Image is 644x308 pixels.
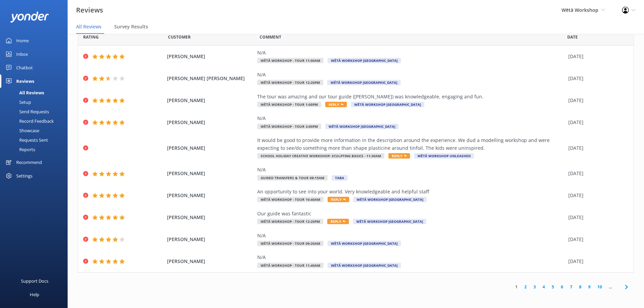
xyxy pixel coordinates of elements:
[257,241,324,246] span: Wētā Workshop - Tour 09:20am
[4,107,49,116] div: Send Requests
[167,192,254,199] span: [PERSON_NAME]
[4,116,54,126] div: Record Feedback
[257,115,565,122] div: N/A
[16,156,42,169] div: Recommend
[257,232,565,239] div: N/A
[567,284,576,290] a: 7
[83,34,99,40] span: Date
[328,58,401,63] span: Wētā Workshop [GEOGRAPHIC_DATA]
[4,135,68,145] a: Requests Sent
[257,197,324,202] span: Wētā Workshop - Tour 10:40am
[548,284,557,290] a: 5
[257,102,321,107] span: Wētā Workshop - Tour 1:00pm
[521,284,530,290] a: 2
[539,284,548,290] a: 4
[10,11,49,23] img: yonder-white-logo.png
[257,153,384,159] span: School Holiday Creative Workshop: Sculpting Basics - 11:30am
[327,219,349,224] span: Reply
[257,219,323,224] span: Wētā Workshop - Tour 12:20pm
[257,49,565,56] div: N/A
[4,145,68,154] a: Reports
[260,34,281,40] span: Question
[4,107,68,116] a: Send Requests
[332,175,348,181] span: TABA
[4,135,48,145] div: Requests Sent
[76,23,101,30] span: All Reviews
[388,153,410,159] span: Reply
[512,284,521,290] a: 1
[257,58,324,63] span: Wētā Workshop - Tour 11:00am
[530,284,539,290] a: 3
[568,214,625,221] div: [DATE]
[257,137,565,152] div: It would be good to provide more information in the description around the experience. We dud a m...
[167,258,254,265] span: [PERSON_NAME]
[257,263,324,268] span: Wētā Workshop - Tour 11:40am
[167,97,254,104] span: [PERSON_NAME]
[562,7,598,13] span: Wētā Workshop
[327,80,401,85] span: Wētā Workshop [GEOGRAPHIC_DATA]
[4,97,31,107] div: Setup
[414,153,474,159] span: Wētā Workshop Unleashed
[568,236,625,243] div: [DATE]
[576,284,585,290] a: 8
[594,284,605,290] a: 10
[167,53,254,60] span: [PERSON_NAME]
[167,144,254,152] span: [PERSON_NAME]
[568,144,625,152] div: [DATE]
[4,88,44,97] div: All Reviews
[16,34,29,47] div: Home
[568,170,625,177] div: [DATE]
[257,188,565,195] div: An opportunity to see into your world. Very knowledgeable and helpful staff
[568,119,625,126] div: [DATE]
[605,284,615,290] span: ...
[167,236,254,243] span: [PERSON_NAME]
[16,74,34,88] div: Reviews
[114,23,148,30] span: Survey Results
[568,192,625,199] div: [DATE]
[4,126,39,135] div: Showcase
[257,175,328,181] span: Guided Transfers & Tour 09:15am
[167,119,254,126] span: [PERSON_NAME]
[567,34,578,40] span: Date
[353,219,426,224] span: Wētā Workshop [GEOGRAPHIC_DATA]
[168,34,191,40] span: Date
[568,53,625,60] div: [DATE]
[585,284,594,290] a: 9
[167,75,254,82] span: [PERSON_NAME] [PERSON_NAME]
[4,126,68,135] a: Showcase
[257,254,565,261] div: N/A
[257,71,565,78] div: N/A
[328,263,401,268] span: Wētā Workshop [GEOGRAPHIC_DATA]
[257,210,565,217] div: Our guide was fantastic
[325,102,347,107] span: Reply
[30,288,39,301] div: Help
[353,197,427,202] span: Wētā Workshop [GEOGRAPHIC_DATA]
[167,214,254,221] span: [PERSON_NAME]
[568,75,625,82] div: [DATE]
[568,97,625,104] div: [DATE]
[257,166,565,173] div: N/A
[16,47,28,61] div: Inbox
[257,80,323,85] span: Wētā Workshop - Tour 12:20pm
[328,241,401,246] span: Wētā Workshop [GEOGRAPHIC_DATA]
[257,93,565,100] div: The tour was amazing and our tour guide ([PERSON_NAME]) was knowledgeable, engaging and fun.
[21,274,48,288] div: Support Docs
[328,197,349,202] span: Reply
[351,102,424,107] span: Wētā Workshop [GEOGRAPHIC_DATA]
[557,284,567,290] a: 6
[4,88,68,97] a: All Reviews
[167,170,254,177] span: [PERSON_NAME]
[568,258,625,265] div: [DATE]
[325,124,399,129] span: Wētā Workshop [GEOGRAPHIC_DATA]
[16,61,33,74] div: Chatbot
[4,97,68,107] a: Setup
[16,169,32,183] div: Settings
[76,5,103,16] h3: Reviews
[4,116,68,126] a: Record Feedback
[257,124,321,129] span: Wētā Workshop - Tour 3:00pm
[4,145,35,154] div: Reports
